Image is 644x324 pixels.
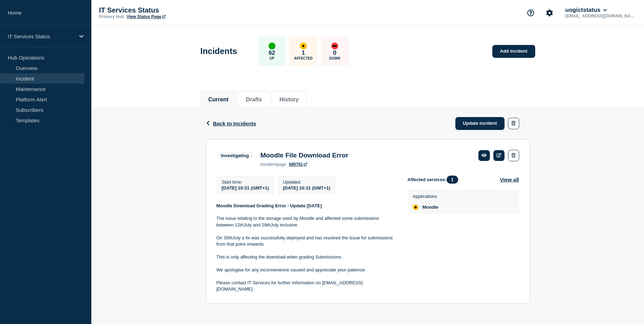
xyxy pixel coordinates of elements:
[217,152,253,160] span: Investigating
[217,235,396,248] p: On 30 July a fix was successfully deployed and has resolved the issue for submissions from that p...
[217,254,396,260] p: This is only affecting the download when grading Submissions.
[8,33,75,39] p: IT Services Status
[523,6,538,20] button: Support
[268,43,275,49] div: up
[222,179,269,185] p: Start time :
[222,185,269,191] span: [DATE] 10:31 (GMT+1)
[270,56,274,60] p: Up
[283,179,330,185] p: Updated :
[542,6,557,20] button: Account settings
[127,14,165,19] a: View Status Page
[260,162,286,167] p: page
[283,185,330,191] div: [DATE] 10:31 (GMT+1)
[329,56,340,60] p: Down
[240,222,244,227] em: th
[246,97,262,103] button: Drafts
[280,97,299,103] button: History
[260,162,276,167] span: incident
[302,49,305,56] p: 1
[564,7,608,14] button: uogictstatus
[455,117,505,130] a: Update incident
[267,222,271,227] em: th
[229,235,233,240] em: th
[294,56,312,60] p: Affected
[413,205,418,210] div: affected
[209,97,229,103] button: Current
[333,49,336,56] p: 0
[413,194,439,199] p: Applications
[200,46,237,56] h1: Incidents
[564,14,636,18] p: [EMAIL_ADDRESS][DOMAIN_NAME]
[217,203,322,208] strong: Moodle Download Grading Error - Update [DATE]
[217,280,396,293] p: Please contact IT Services for further information on [EMAIL_ADDRESS][DOMAIN_NAME]
[260,152,348,159] h3: Moodle File Download Error
[500,176,519,184] button: View all
[206,121,256,126] button: Back to Incidents
[408,176,462,184] span: Affected services:
[217,215,396,228] p: The issue relating to the storage used by Moodle and affected some submissions between 12 July an...
[492,45,535,58] a: Add incident
[423,205,439,210] span: Moodle
[268,49,275,56] p: 62
[300,43,307,49] div: affected
[447,176,458,184] span: 1
[331,43,338,49] div: down
[99,14,124,19] p: Primary Hub
[217,267,396,273] p: We apologise for any inconvenience caused and appreciate your patience.
[99,6,238,14] p: IT Services Status
[213,121,256,126] span: Back to Incidents
[289,162,307,167] a: 695701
